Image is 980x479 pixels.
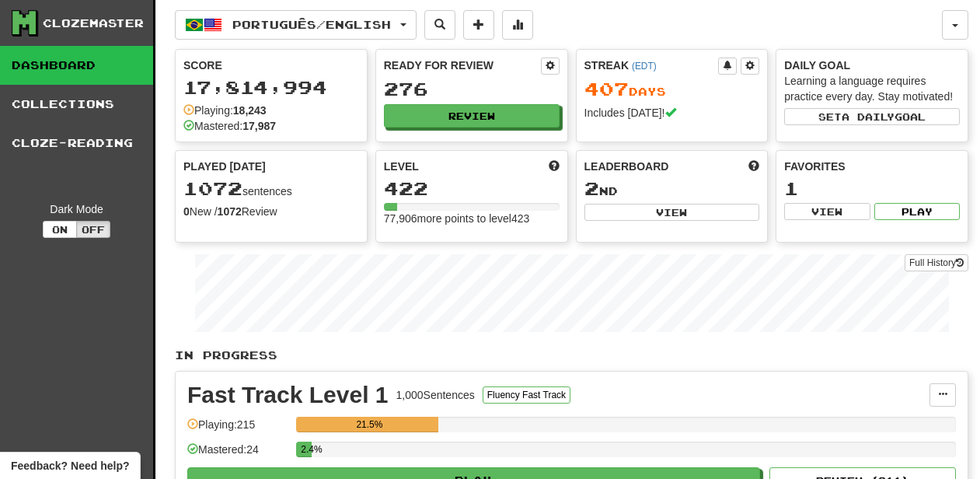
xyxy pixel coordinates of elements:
[187,442,288,467] div: Mastered: 24
[632,61,657,72] a: (EDT)
[584,204,760,221] button: View
[784,108,960,125] button: Seta dailygoal
[748,159,759,174] span: This week in points, UTC
[175,10,417,40] button: Português/English
[12,201,141,217] div: Dark Mode
[784,179,960,198] div: 1
[187,417,288,442] div: Playing: 215
[784,159,960,174] div: Favorites
[584,105,760,121] div: Includes [DATE]!
[301,417,438,432] div: 21.5%
[232,18,391,31] span: Português / English
[187,383,389,407] div: Fast Track Level 1
[463,10,494,40] button: Add sentence to collection
[584,179,760,199] div: nd
[905,254,968,271] a: Full History
[384,159,419,174] span: Level
[218,205,242,218] strong: 1072
[784,203,870,220] button: View
[384,211,560,226] div: 77,906 more points to level 423
[384,79,560,99] div: 276
[483,386,570,404] button: Fluency Fast Track
[183,78,359,97] div: 17,814,994
[502,10,533,40] button: More stats
[233,104,267,117] strong: 18,243
[784,58,960,73] div: Daily Goal
[874,203,960,220] button: Play
[842,111,895,122] span: a daily
[183,103,267,118] div: Playing:
[584,58,719,73] div: Streak
[242,120,276,132] strong: 17,987
[584,78,629,100] span: 407
[384,58,541,73] div: Ready for Review
[43,221,77,238] button: On
[584,159,669,174] span: Leaderboard
[175,348,968,363] p: In Progress
[584,177,599,199] span: 2
[584,79,760,100] div: Day s
[11,458,129,474] span: Open feedback widget
[549,159,560,174] span: Score more points to level up
[43,16,144,31] div: Clozemaster
[301,442,312,457] div: 2.4%
[183,179,359,199] div: sentences
[384,179,560,198] div: 422
[76,221,110,238] button: Off
[784,73,960,104] div: Learning a language requires practice every day. Stay motivated!
[396,387,475,403] div: 1,000 Sentences
[384,104,560,128] button: Review
[183,159,266,174] span: Played [DATE]
[424,10,455,40] button: Search sentences
[183,58,359,73] div: Score
[183,204,359,219] div: New / Review
[183,205,190,218] strong: 0
[183,177,242,199] span: 1072
[183,118,276,134] div: Mastered:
